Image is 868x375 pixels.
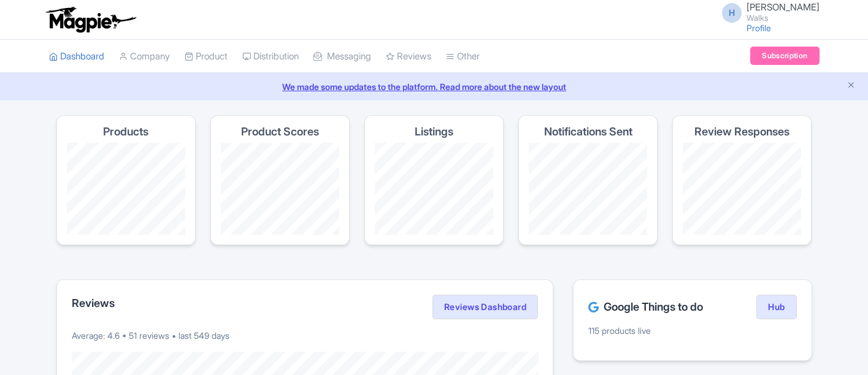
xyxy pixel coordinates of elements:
a: Distribution [242,40,299,74]
a: We made some updates to the platform. Read more about the new layout [7,80,861,93]
a: H [PERSON_NAME] Walks [715,2,820,22]
p: 115 products live [588,324,796,337]
h4: Products [103,126,148,138]
span: [PERSON_NAME] [747,1,820,13]
small: Walks [747,14,820,22]
a: Dashboard [49,40,104,74]
a: Subscription [750,47,819,65]
h4: Listings [415,126,453,138]
a: Profile [747,23,771,33]
span: H [722,3,742,23]
h4: Notifications Sent [544,126,632,138]
a: Reviews [386,40,431,74]
button: Close announcement [847,79,856,93]
p: Average: 4.6 • 51 reviews • last 549 days [72,329,539,342]
a: Company [119,40,170,74]
h2: Reviews [72,297,115,309]
a: Hub [756,295,796,319]
a: Reviews Dashboard [432,295,538,319]
img: logo-ab69f6fb50320c5b225c76a69d11143b.png [43,6,138,33]
a: Messaging [313,40,371,74]
h2: Google Things to do [588,301,703,313]
h4: Product Scores [241,126,319,138]
a: Other [446,40,480,74]
a: Product [185,40,228,74]
h4: Review Responses [694,126,789,138]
